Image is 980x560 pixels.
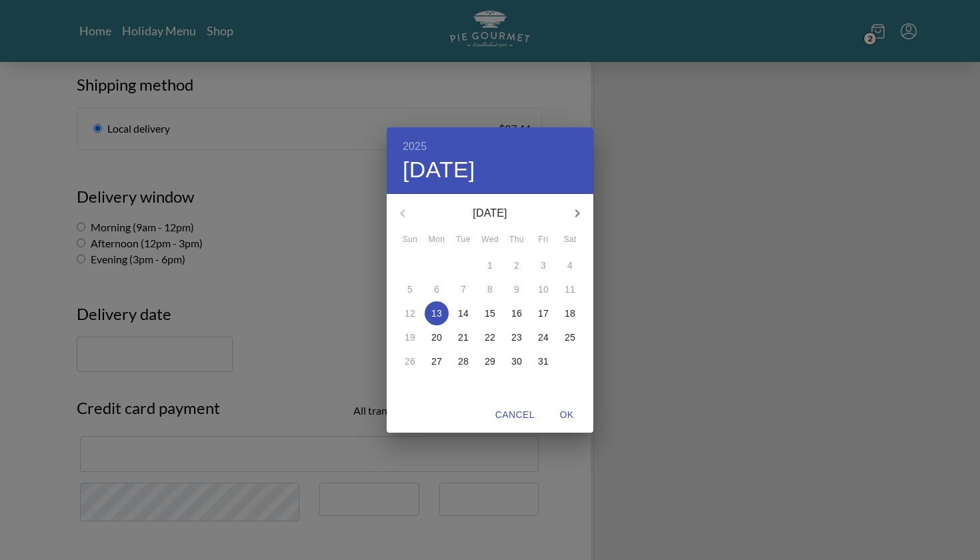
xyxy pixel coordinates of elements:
p: 30 [511,355,522,368]
button: 31 [531,349,555,373]
button: 15 [478,301,502,325]
button: OK [545,403,588,427]
span: Thu [505,233,529,247]
button: 20 [425,325,449,349]
button: 18 [558,301,582,325]
button: Cancel [490,403,540,427]
p: 24 [538,331,549,344]
button: 16 [505,301,529,325]
p: 29 [485,355,495,368]
p: 21 [458,331,469,344]
p: 28 [458,355,469,368]
span: Fri [531,233,555,247]
p: [DATE] [419,205,561,221]
button: 29 [478,349,502,373]
button: 30 [505,349,529,373]
button: 17 [531,301,555,325]
p: 22 [485,331,495,344]
span: Mon [425,233,449,247]
span: Sat [558,233,582,247]
span: Wed [478,233,502,247]
button: 27 [425,349,449,373]
button: 13 [425,301,449,325]
p: 15 [485,307,495,320]
button: [DATE] [403,156,475,184]
span: Sun [398,233,422,247]
p: 18 [565,307,575,320]
button: 21 [451,325,475,349]
p: 23 [511,331,522,344]
p: 31 [538,355,549,368]
span: Cancel [495,407,535,423]
button: 14 [451,301,475,325]
p: 14 [458,307,469,320]
p: 16 [511,307,522,320]
button: 25 [558,325,582,349]
button: 24 [531,325,555,349]
p: 17 [538,307,549,320]
p: 13 [431,307,442,320]
button: 23 [505,325,529,349]
p: 27 [431,355,442,368]
span: Tue [451,233,475,247]
button: 2025 [403,137,427,156]
button: 22 [478,325,502,349]
p: 20 [431,331,442,344]
span: OK [551,407,583,423]
p: 25 [565,331,575,344]
button: 28 [451,349,475,373]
